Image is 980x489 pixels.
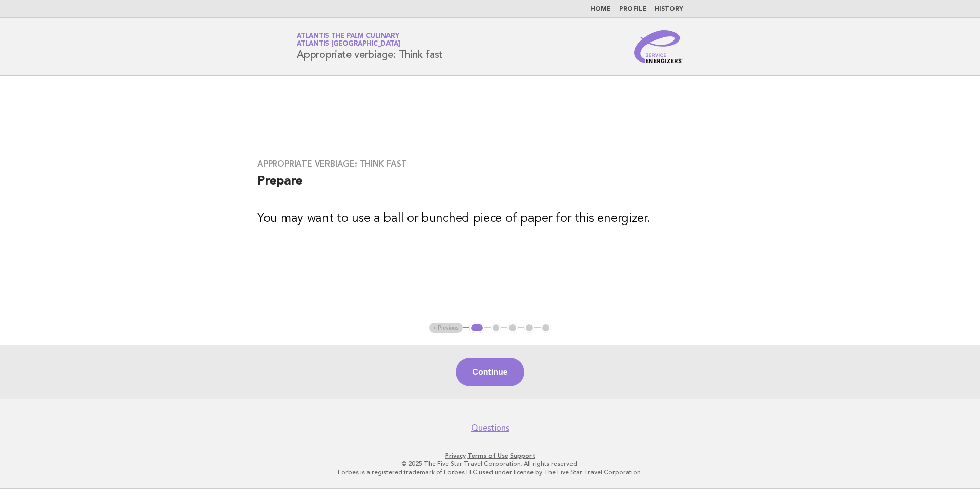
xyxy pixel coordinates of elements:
[467,452,508,459] a: Terms of Use
[471,423,509,433] a: Questions
[619,6,646,12] a: Profile
[634,30,683,63] img: Service Energizers
[257,159,723,169] h3: Appropriate verbiage: Think fast
[590,6,611,12] a: Home
[176,468,804,476] p: Forbes is a registered trademark of Forbes LLC used under license by The Five Star Travel Corpora...
[469,323,484,333] button: 1
[297,41,400,48] span: Atlantis [GEOGRAPHIC_DATA]
[456,358,524,386] button: Continue
[655,6,683,12] a: History
[176,452,804,460] p: · ·
[445,452,466,459] a: Privacy
[176,460,804,468] p: © 2025 The Five Star Travel Corporation. All rights reserved.
[297,33,400,47] a: Atlantis The Palm CulinaryAtlantis [GEOGRAPHIC_DATA]
[297,33,442,60] h1: Appropriate verbiage: Think fast
[510,452,535,459] a: Support
[257,211,723,227] h3: You may want to use a ball or bunched piece of paper for this energizer.
[257,173,723,198] h2: Prepare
